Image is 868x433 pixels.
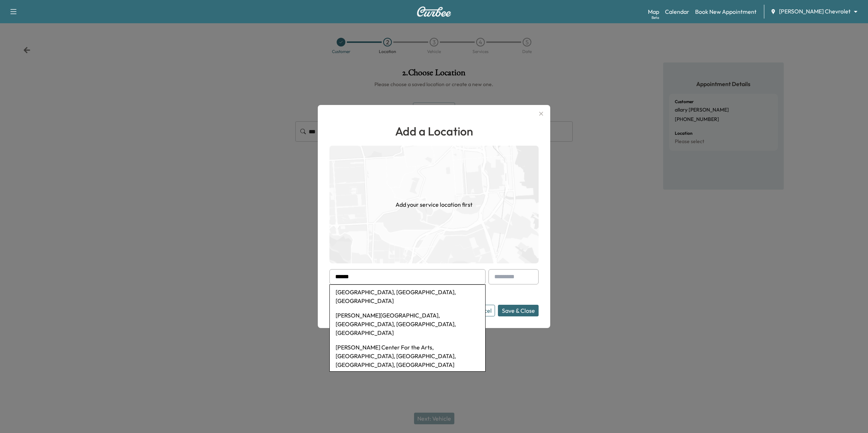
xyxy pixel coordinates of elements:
[417,7,451,17] img: Curbee Logo
[329,146,539,263] img: empty-map-CL6vilOE.png
[665,7,689,16] a: Calendar
[330,340,485,372] li: [PERSON_NAME] Center For the Arts, [GEOGRAPHIC_DATA], [GEOGRAPHIC_DATA], [GEOGRAPHIC_DATA], [GEOG...
[330,308,485,340] li: [PERSON_NAME][GEOGRAPHIC_DATA], [GEOGRAPHIC_DATA], [GEOGRAPHIC_DATA], [GEOGRAPHIC_DATA]
[648,7,659,16] a: MapBeta
[695,7,757,16] a: Book New Appointment
[329,122,539,140] h1: Add a Location
[779,7,851,16] span: [PERSON_NAME] Chevrolet
[396,200,472,209] h1: Add your service location first
[652,15,659,20] div: Beta
[330,285,485,308] li: [GEOGRAPHIC_DATA], [GEOGRAPHIC_DATA], [GEOGRAPHIC_DATA]
[498,305,539,316] button: Save & Close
